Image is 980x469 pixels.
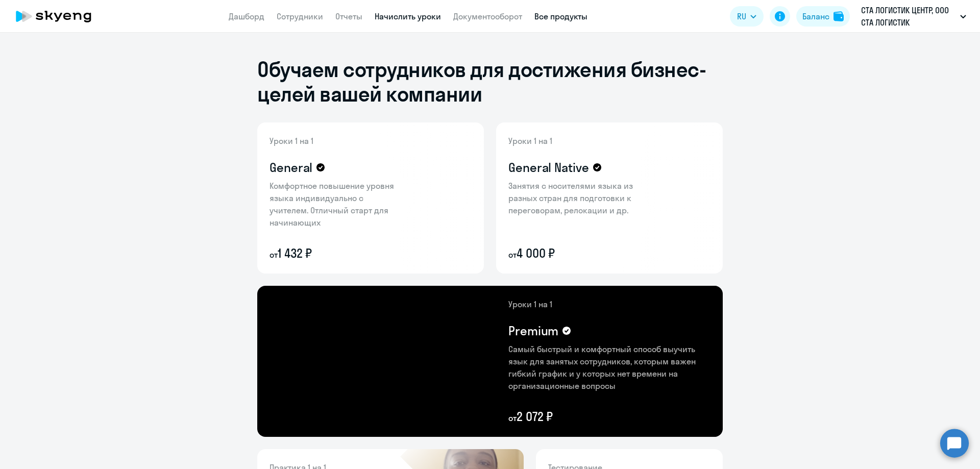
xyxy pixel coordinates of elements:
p: 1 432 ₽ [269,245,402,261]
small: от [269,250,278,260]
a: Документооборот [453,11,522,21]
div: Баланс [802,10,829,22]
p: Занятия с носителями языка из разных стран для подготовки к переговорам, релокации и др. [508,180,641,216]
h4: General [269,159,312,176]
p: 2 072 ₽ [508,408,710,425]
p: Самый быстрый и комфортный способ выучить язык для занятых сотрудников, которым важен гибкий граф... [508,343,710,392]
span: RU [737,10,746,22]
p: Уроки 1 на 1 [508,135,641,147]
img: general-native-content-bg.png [496,122,657,274]
h1: Обучаем сотрудников для достижения бизнес-целей вашей компании [257,57,723,106]
a: Сотрудники [277,11,323,21]
h4: General Native [508,159,589,176]
p: 4 000 ₽ [508,245,641,261]
p: СТА ЛОГИСТИК ЦЕНТР, ООО СТА ЛОГИСТИК [861,4,956,29]
p: Комфортное повышение уровня языка индивидуально с учителем. Отличный старт для начинающих [269,180,402,229]
img: premium-content-bg.png [366,286,723,437]
small: от [508,413,517,423]
img: balance [834,11,844,21]
a: Начислить уроки [375,11,441,21]
small: от [508,250,517,260]
button: Балансbalance [796,6,850,27]
p: Уроки 1 на 1 [508,298,710,310]
h4: Premium [508,323,558,339]
a: Все продукты [534,11,587,21]
a: Отчеты [335,11,362,21]
button: RU [730,6,764,27]
a: Дашборд [229,11,264,21]
button: СТА ЛОГИСТИК ЦЕНТР, ООО СТА ЛОГИСТИК [856,4,971,29]
img: general-content-bg.png [257,122,411,274]
p: Уроки 1 на 1 [269,135,402,147]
